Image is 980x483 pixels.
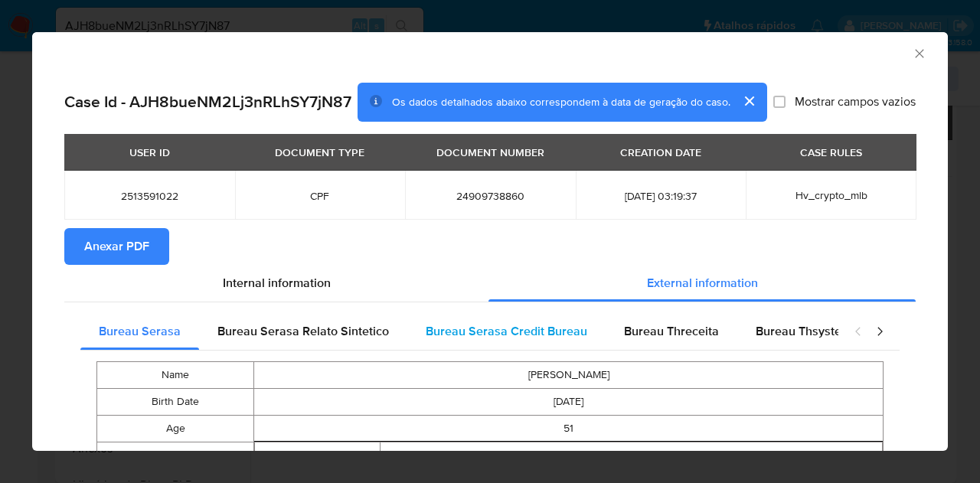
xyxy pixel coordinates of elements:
span: Internal information [223,274,331,292]
span: Mostrar campos vazios [795,94,916,109]
span: Bureau Serasa Relato Sintetico [217,322,389,340]
span: Bureau Serasa Credit Bureau [426,322,587,340]
button: Fechar a janela [912,46,926,60]
span: Bureau Thsystem [756,322,851,340]
div: Detailed info [64,265,916,302]
div: USER ID [120,139,179,165]
span: [DATE] 03:19:37 [594,189,728,203]
button: Anexar PDF [64,228,169,265]
span: Os dados detalhados abaixo correspondem à data de geração do caso. [392,94,730,109]
span: 2513591022 [83,189,217,203]
span: Hv_crypto_mlb [795,188,867,203]
td: CPF [381,442,883,469]
span: External information [647,274,758,292]
td: [DATE] [254,389,884,416]
td: [PERSON_NAME] [254,362,884,389]
div: DOCUMENT TYPE [266,139,374,165]
button: cerrar [730,83,767,119]
span: CPF [253,189,387,203]
h2: Case Id - AJH8bueNM2Lj3nRLhSY7jN87 [64,92,351,112]
div: CASE RULES [791,139,871,165]
td: 51 [254,416,884,442]
span: Bureau Serasa [99,322,181,340]
td: Age [97,416,254,442]
span: Anexar PDF [84,230,149,263]
td: Birth Date [97,389,254,416]
td: Type [255,442,381,469]
input: Mostrar campos vazios [773,96,786,108]
div: CREATION DATE [611,139,710,165]
span: 24909738860 [423,189,557,203]
div: closure-recommendation-modal [32,32,948,451]
div: DOCUMENT NUMBER [427,139,554,165]
td: Name [97,362,254,389]
span: Bureau Threceita [624,322,719,340]
div: Detailed external info [80,313,838,350]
